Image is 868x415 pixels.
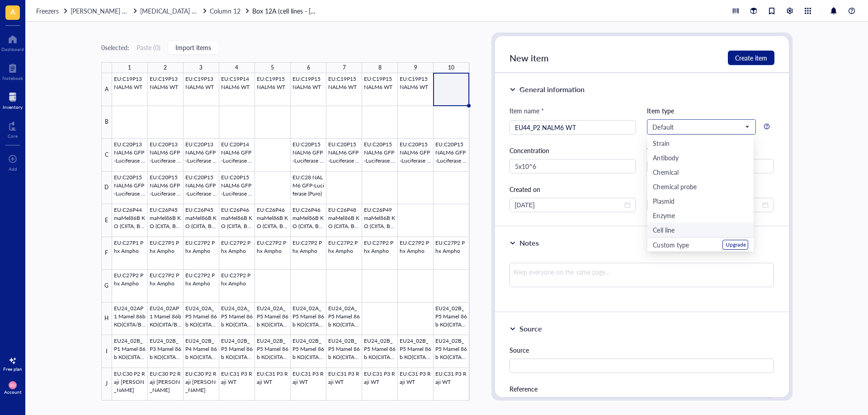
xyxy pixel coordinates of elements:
[509,384,774,394] div: Reference
[735,54,767,61] span: Create item
[71,6,141,15] span: [PERSON_NAME] freezer
[509,184,637,194] div: Created on
[343,62,346,74] div: 7
[414,62,417,74] div: 9
[509,106,544,116] div: Item name
[9,166,17,172] div: Add
[101,270,112,303] div: G
[647,106,774,116] div: Item type
[8,133,18,139] div: Core
[101,204,112,237] div: E
[509,345,774,355] div: Source
[10,383,15,387] span: EU
[101,335,112,368] div: I
[101,368,112,401] div: J
[653,196,674,206] div: Plasmid
[509,145,637,155] div: Concentration
[3,104,23,110] div: Inventory
[378,62,382,74] div: 8
[653,138,669,148] div: Strain
[140,6,250,16] a: [MEDICAL_DATA] tankColumn 12
[519,84,585,95] div: General information
[1,32,24,52] a: Dashboard
[36,6,69,16] a: Freezers
[8,119,18,139] a: Core
[252,6,320,16] a: Box 12A (cell lines - [PERSON_NAME])
[101,237,112,270] div: F
[448,62,454,74] div: 10
[653,167,678,177] div: Chemical
[140,6,204,15] span: [MEDICAL_DATA] tank
[519,238,539,248] div: Notes
[653,210,675,220] div: Enzyme
[653,153,678,163] div: Antibody
[653,182,696,191] div: Chemical probe
[653,240,689,250] div: Custom type
[101,172,112,205] div: D
[3,366,22,372] div: Free plan
[1,47,24,52] div: Dashboard
[71,6,138,16] a: [PERSON_NAME] freezer
[128,62,131,74] div: 1
[4,389,22,395] div: Account
[653,225,674,235] div: Cell line
[101,73,112,106] div: A
[509,51,549,64] span: New item
[199,62,203,74] div: 3
[101,42,129,52] div: 0 selected:
[3,90,23,110] a: Inventory
[168,40,219,55] button: Import items
[101,303,112,336] div: H
[2,61,23,81] a: Notebook
[137,40,160,55] button: Paste (0)
[10,6,15,17] span: A
[728,51,774,65] button: Create item
[235,62,238,74] div: 4
[271,62,274,74] div: 5
[515,200,623,210] input: MM/DD/YYYY
[2,75,23,81] div: Notebook
[101,106,112,139] div: B
[519,323,542,334] div: Source
[164,62,167,74] div: 2
[36,6,59,15] span: Freezers
[652,123,749,131] span: Default
[647,184,774,194] div: Expires on
[101,139,112,172] div: C
[210,6,241,15] span: Column 12
[726,241,746,248] div: Upgrade
[175,44,211,51] span: Import items
[647,145,774,155] div: Vol / Mass
[307,62,310,74] div: 6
